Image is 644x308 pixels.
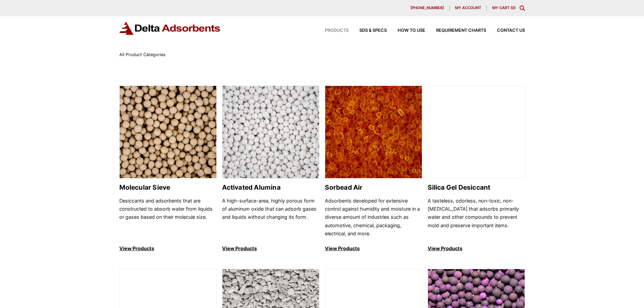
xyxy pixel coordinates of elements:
img: Delta Adsorbents [119,22,221,35]
p: View Products [119,244,217,253]
a: My Cart (0) [492,5,516,10]
h2: Sorbead Air [325,184,422,191]
p: Adsorbents developed for extensive control against humidity and moisture in a diverse amount of i... [325,197,422,238]
p: View Products [428,244,525,253]
a: Silica Gel Desiccant Silica Gel Desiccant A tasteless, odorless, non-toxic, non-[MEDICAL_DATA] th... [428,86,525,253]
span: Products [325,28,349,33]
a: My account [450,5,487,11]
span: Requirement Charts [436,28,486,33]
a: Sorbead Air Sorbead Air Adsorbents developed for extensive control against humidity and moisture ... [325,86,422,253]
p: Desiccants and adsorbents that are constructed to absorb water from liquids or gases based on the... [119,197,217,238]
span: My account [455,6,481,10]
p: A tasteless, odorless, non-toxic, non-[MEDICAL_DATA] that adsorbs primarily water and other compo... [428,197,525,238]
img: Sorbead Air [325,86,422,179]
a: How to Use [387,28,425,33]
p: View Products [325,244,422,253]
div: Toggle Modal Content [520,5,525,11]
p: A high-surface-area, highly porous form of aluminum oxide that can adsorb gases and liquids witho... [222,197,319,238]
a: Molecular Sieve Molecular Sieve Desiccants and adsorbents that are constructed to absorb water fr... [119,86,217,253]
a: SDS & SPECS [349,28,387,33]
span: All Product Categories [119,52,166,57]
span: SDS & SPECS [359,28,387,33]
img: Silica Gel Desiccant [428,86,525,179]
p: View Products [222,244,319,253]
img: Activated Alumina [222,86,319,179]
img: Molecular Sieve [120,86,216,179]
span: Contact Us [497,28,525,33]
span: 0 [512,5,514,10]
a: Activated Alumina Activated Alumina A high-surface-area, highly porous form of aluminum oxide tha... [222,86,319,253]
a: Requirement Charts [425,28,486,33]
a: Contact Us [486,28,525,33]
span: How to Use [398,28,425,33]
h2: Silica Gel Desiccant [428,184,525,191]
a: Products [314,28,349,33]
span: [PHONE_NUMBER] [410,6,444,10]
h2: Activated Alumina [222,184,319,191]
h2: Molecular Sieve [119,184,217,191]
a: [PHONE_NUMBER] [405,5,450,11]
